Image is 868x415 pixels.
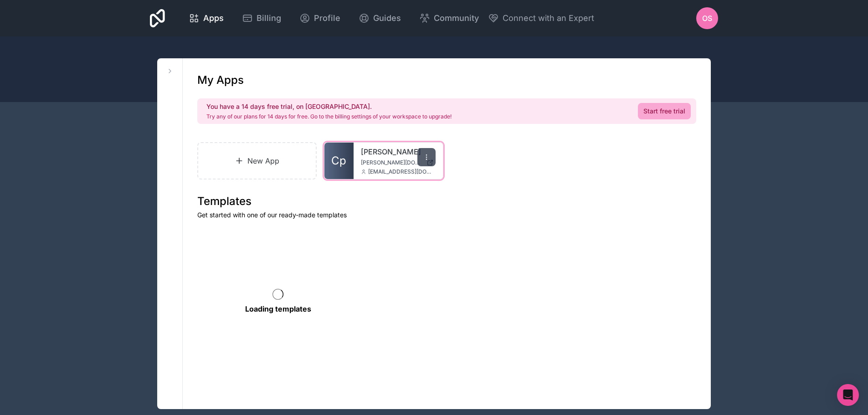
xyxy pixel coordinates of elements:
[197,194,696,209] h1: Templates
[197,142,317,179] a: New App
[245,303,311,314] p: Loading templates
[257,12,281,25] span: Billing
[181,8,231,28] a: Apps
[361,159,436,166] a: [PERSON_NAME][DOMAIN_NAME]
[368,168,436,175] span: [EMAIL_ADDRESS][DOMAIN_NAME]
[638,103,691,119] a: Start free trial
[206,102,452,111] h2: You have a 14 days free trial, on [GEOGRAPHIC_DATA].
[197,73,244,87] h1: My Apps
[412,8,486,28] a: Community
[837,384,859,406] div: Open Intercom Messenger
[292,8,348,28] a: Profile
[314,12,340,25] span: Profile
[351,8,408,28] a: Guides
[373,12,401,25] span: Guides
[503,12,594,25] span: Connect with an Expert
[235,8,288,28] a: Billing
[488,12,594,25] button: Connect with an Expert
[203,12,224,25] span: Apps
[324,143,354,179] a: Cp
[197,210,696,220] p: Get started with one of our ready-made templates
[361,159,423,166] span: [PERSON_NAME][DOMAIN_NAME]
[434,12,479,25] span: Community
[702,13,712,24] span: OS
[331,154,346,168] span: Cp
[206,113,452,120] p: Try any of our plans for 14 days for free. Go to the billing settings of your workspace to upgrade!
[361,146,436,157] a: [PERSON_NAME]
